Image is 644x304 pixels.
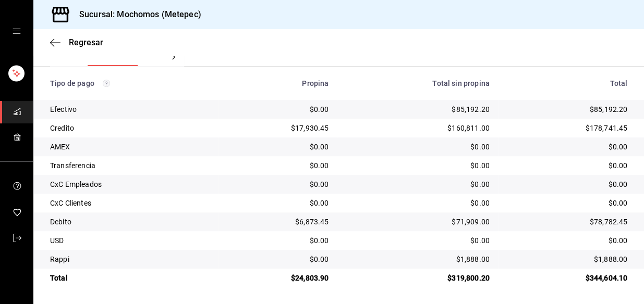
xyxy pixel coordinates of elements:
div: USD [50,235,210,246]
div: Debito [50,217,210,227]
div: Total [506,79,627,87]
div: Rappi [50,254,210,264]
div: $319,800.20 [345,273,489,283]
div: $0.00 [227,160,329,171]
div: $160,811.00 [345,123,489,133]
div: $344,604.10 [506,273,627,283]
div: Total [50,273,210,283]
div: CxC Clientes [50,198,210,208]
div: $0.00 [345,160,489,171]
div: $24,803.90 [227,273,329,283]
div: $1,888.00 [506,254,627,264]
div: $6,873.45 [227,217,329,227]
div: Transferencia [50,160,210,171]
div: $0.00 [227,179,329,189]
button: Ver pagos [155,48,195,66]
div: Credito [50,123,210,133]
div: $85,192.20 [506,104,627,115]
div: $0.00 [506,142,627,152]
div: $0.00 [345,235,489,246]
div: $0.00 [506,179,627,189]
svg: Los pagos realizados con Pay y otras terminales son montos brutos. [103,80,110,87]
div: $0.00 [227,235,329,246]
span: Regresar [69,37,103,47]
button: Regresar [50,37,103,47]
div: $178,741.45 [506,123,627,133]
button: Ver resumen [88,48,139,66]
div: Total sin propina [345,79,489,87]
div: $0.00 [345,142,489,152]
div: $78,782.45 [506,217,627,227]
div: $0.00 [227,254,329,264]
div: AMEX [50,142,210,152]
div: CxC Empleados [50,179,210,189]
div: Tipo de pago [50,79,210,87]
div: Propina [227,79,329,87]
div: $85,192.20 [345,104,489,115]
div: $17,930.45 [227,123,329,133]
div: Efectivo [50,104,210,115]
div: $0.00 [345,198,489,208]
div: $0.00 [506,198,627,208]
div: $1,888.00 [345,254,489,264]
div: $0.00 [227,198,329,208]
div: $0.00 [345,179,489,189]
div: $71,909.00 [345,217,489,227]
div: navigation tabs [88,48,163,66]
div: $0.00 [227,104,329,115]
button: open drawer [13,27,21,35]
div: $0.00 [227,142,329,152]
div: $0.00 [506,235,627,246]
div: $0.00 [506,160,627,171]
h3: Sucursal: Mochomos (Metepec) [71,8,201,21]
